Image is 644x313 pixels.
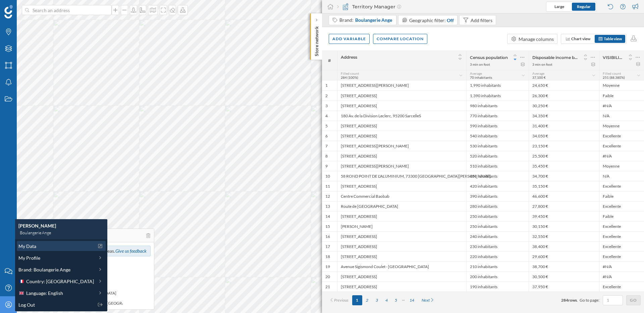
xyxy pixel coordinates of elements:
[325,224,330,229] div: 15
[470,71,482,75] span: Average
[337,80,466,90] div: [STREET_ADDRESS][PERSON_NAME]
[599,181,644,191] div: Excellente
[466,201,529,211] div: 280 inhabitants
[529,80,599,90] div: 24,650 €
[325,184,330,189] div: 11
[325,164,328,169] div: 9
[325,174,330,179] div: 10
[325,234,330,239] div: 16
[529,161,599,171] div: 35,450 €
[337,141,466,151] div: [STREET_ADDRESS][PERSON_NAME]
[466,161,529,171] div: 510 inhabitants
[337,271,466,281] div: [STREET_ADDRESS]
[529,141,599,151] div: 23,150 €
[599,131,644,141] div: Excellente
[18,301,35,308] span: Log Out
[577,298,578,303] span: .
[554,4,564,9] span: Large
[325,264,330,269] div: 19
[337,151,466,161] div: [STREET_ADDRESS]
[337,201,466,211] div: Route de [GEOGRAPHIC_DATA]
[599,271,644,281] div: #N/A
[337,171,466,181] div: 58 ROND POINT DE L'ALUMINIUM, 73300 [GEOGRAPHIC_DATA][PERSON_NAME]
[599,251,644,261] div: Excellente
[466,251,529,261] div: 220 inhabitants
[325,133,328,139] div: 6
[325,123,328,129] div: 5
[599,261,644,271] div: #N/A
[341,71,359,75] span: Filled count
[529,261,599,271] div: 38,700 €
[466,231,529,241] div: 240 inhabitants
[529,231,599,241] div: 32,550 €
[325,204,330,209] div: 13
[599,111,644,121] div: N/A
[466,151,529,161] div: 520 inhabitants
[337,191,466,201] div: Centre Commercial Baobab
[466,101,529,111] div: 980 inhabitants
[603,55,624,60] span: VISIBILITE
[599,101,644,111] div: #N/A
[341,55,357,60] span: Address
[532,71,544,75] span: Average
[342,3,349,10] img: territory-manager.svg
[325,284,330,290] div: 21
[599,211,644,221] div: Faible
[599,80,644,90] div: Moyenne
[325,113,328,119] div: 4
[571,36,590,41] span: Chart view
[599,141,644,151] div: Excellente
[471,17,492,24] div: Add filters
[337,251,466,261] div: [STREET_ADDRESS]
[325,83,328,88] div: 1
[470,55,508,60] span: Census population
[529,131,599,141] div: 34,050 €
[529,251,599,261] div: 29,600 €
[529,181,599,191] div: 35,150 €
[466,211,529,221] div: 250 inhabitants
[313,23,320,56] p: Store network
[599,121,644,131] div: Moyenne
[529,221,599,231] div: 30,150 €
[14,5,38,11] span: Support
[18,229,104,236] div: Boulangerie Ange
[529,101,599,111] div: 30,250 €
[605,297,621,304] input: 1
[466,171,529,181] div: 450 inhabitants
[529,151,599,161] div: 25,500 €
[337,90,466,101] div: [STREET_ADDRESS]
[26,290,63,297] span: Language: English
[599,191,644,201] div: Faible
[18,243,36,250] span: My Data
[529,271,599,281] div: 30,500 €
[529,241,599,251] div: 38,400 €
[580,297,599,303] span: Go to page:
[466,241,529,251] div: 230 inhabitants
[341,75,358,79] span: 284 (100%)
[529,171,599,181] div: 34,700 €
[466,131,529,141] div: 540 inhabitants
[325,93,328,99] div: 2
[599,241,644,251] div: Excellente
[337,241,466,251] div: [STREET_ADDRESS]
[532,62,552,67] div: 3 min on foot
[325,103,328,109] div: 3
[466,261,529,271] div: 210 inhabitants
[519,36,554,43] div: Manage columns
[18,266,70,273] span: Brand: Boulangerie Ange
[529,191,599,201] div: 46,600 €
[337,101,466,111] div: [STREET_ADDRESS]
[4,5,13,18] img: Geoblink Logo
[466,90,529,101] div: 1,390 inhabitants
[325,244,330,249] div: 17
[599,231,644,241] div: Excellente
[529,121,599,131] div: 31,400 €
[339,17,393,23] div: Brand:
[337,281,466,292] div: [STREET_ADDRESS]
[26,278,94,285] span: Country: [GEOGRAPHIC_DATA]
[325,58,334,64] span: #
[603,71,621,75] span: Filled count
[466,141,529,151] div: 530 inhabitants
[409,17,446,23] span: Geographic filter:
[604,36,622,41] span: Table view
